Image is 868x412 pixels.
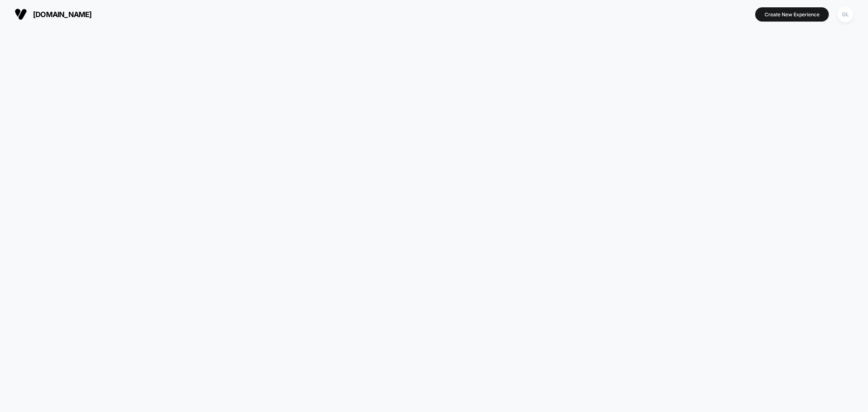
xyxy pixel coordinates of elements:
img: Visually logo [15,8,27,20]
button: Create New Experience [755,7,829,22]
div: GL [837,7,853,22]
button: [DOMAIN_NAME] [12,8,94,21]
span: [DOMAIN_NAME] [33,10,92,19]
button: GL [835,6,856,23]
